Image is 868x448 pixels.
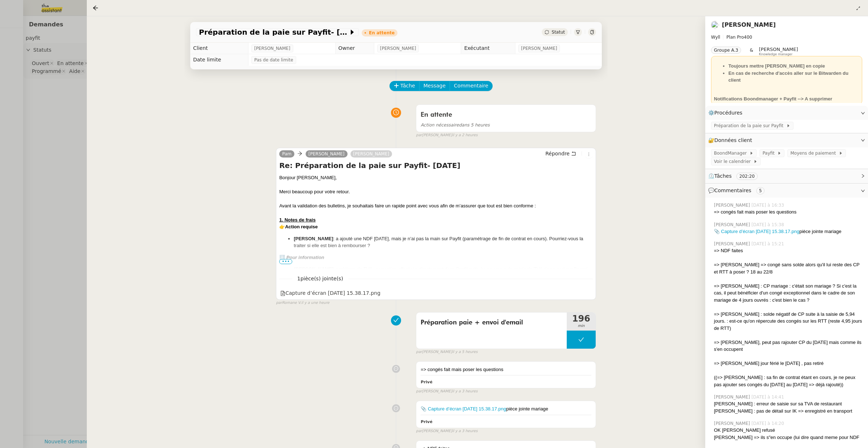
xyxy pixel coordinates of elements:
a: 📎 Capture d’écran [DATE] 15.38.17.png [421,406,506,412]
span: Répondre [545,150,570,157]
small: [PERSON_NAME] [416,428,477,434]
span: par [416,428,422,434]
div: ⏲️Tâches 202:20 [705,169,868,183]
span: [PERSON_NAME] [714,221,752,228]
span: par [416,132,422,138]
span: [PERSON_NAME] [759,47,798,52]
div: => congés fait mais poser les questions [421,366,591,373]
a: [PERSON_NAME] [350,151,392,157]
span: [PERSON_NAME] [714,241,752,247]
em: [PERSON_NAME] [294,266,333,272]
h4: Re: Préparation de la paie sur Payfit- [DATE] [279,160,593,171]
span: [DATE] à 14:41 [752,394,786,400]
button: Tâche [390,81,420,91]
small: [PERSON_NAME] [416,388,477,395]
span: Tâches [714,173,732,179]
span: Préparation paie + envoi d'email [421,317,562,328]
span: [PERSON_NAME] [714,202,752,208]
span: Préparation de la paie sur Payfit [714,122,786,129]
button: Message [419,81,450,91]
img: users%2Fs5ZqnzCQbyga4sPIHudugV6EOYh1%2Favatar%2Ff6a106e3-17a7-4927-8ddd-d7dea5208869 [711,21,719,29]
span: par [416,349,422,355]
em: : problème de TVA : correction effectuée directement dans Payfit suite à une erreur de saisie de ... [333,266,588,272]
strong: En cas de recherche d'accès aller sur le Bitwarden du client [728,70,848,83]
span: 💬 [708,188,767,193]
span: il y a 2 heures [452,132,478,138]
span: Commentaire [454,82,488,90]
span: Pas de date limite [254,56,293,64]
strong: Toujours mettre [PERSON_NAME] en copie [728,63,825,69]
span: Message [424,82,446,90]
span: Moyens de paiement [790,150,838,157]
span: [DATE] à 15:21 [752,241,786,247]
b: Privé [421,419,432,424]
span: par [416,388,422,395]
span: ⚙️ [708,109,746,117]
div: Merci beaucoup pour votre retour. [279,188,593,195]
div: => [PERSON_NAME] : solde négatif de CP suite à la saisie de 5,94 jours. : est-ce qu'on répercute ... [714,311,862,332]
button: Répondre [543,150,579,158]
div: ⚙️Procédures [705,106,868,120]
span: En attente [421,112,452,118]
span: [PERSON_NAME] [380,45,416,52]
span: il y a 5 heures [452,349,478,355]
span: ••• [279,259,292,264]
span: il y a une heure [301,300,329,306]
span: Tâche [400,82,415,90]
td: Client [190,43,248,54]
div: Bonjour [PERSON_NAME], [279,174,593,181]
span: Plan Pro [726,35,744,40]
span: Statut [552,30,565,35]
small: [PERSON_NAME] [416,132,477,138]
span: BoondManager [714,150,749,157]
span: [DATE] à 16:33 [752,202,786,208]
span: 1 [292,275,348,283]
span: [DATE] à 14:20 [752,420,786,427]
div: [PERSON_NAME] : pas de détail sur IK => enregistré en transport [714,408,862,415]
li: : a ajouté une NDF [DATE], mais je n’ai pas la main sur Payfit (paramétrage de fin de contrat en ... [294,235,593,249]
u: 1. Notes de frais [279,217,315,223]
div: 💬Commentaires 5 [705,184,868,198]
div: Capture d’écran [DATE] 15.38.17.png [280,289,380,297]
b: Privé [421,380,432,384]
button: Commentaire [450,81,493,91]
span: min [567,323,596,329]
span: Procédures [714,110,743,116]
span: [PERSON_NAME] [254,45,290,52]
span: par [276,300,282,306]
div: pièce jointe mariage [421,405,591,413]
div: ℹ️ [279,254,593,261]
div: 👉 [279,223,593,231]
span: Voir le calendrier [714,158,753,165]
span: [PERSON_NAME] [714,394,752,400]
span: Pam [282,151,292,156]
small: [PERSON_NAME] [416,349,477,355]
div: OK [PERSON_NAME] refusé [714,427,862,434]
nz-tag: 202:20 [736,173,757,180]
div: 🔐Données client [705,133,868,147]
span: Payfit [762,150,777,157]
span: 196 [567,314,596,323]
span: Knowledge manager [759,52,793,56]
small: Romane V. [276,300,329,306]
span: pièce(s) jointe(s) [301,276,343,281]
td: Exécutant [461,43,515,54]
span: [DATE] à 15:38 [752,221,786,228]
nz-tag: 5 [756,187,765,194]
td: Owner [335,43,374,54]
div: => [PERSON_NAME], peut pas rajouter CP du [DATE] mais comme ils s'en occupent [714,339,862,353]
div: => congés fait mais poser les questions [714,208,862,216]
span: Préparation de la paie sur Payfit- [DATE] [199,29,349,36]
span: [PERSON_NAME] [521,45,557,52]
span: 🔐 [708,136,755,145]
span: ⏲️ [708,173,763,179]
div: => NDF faites [714,247,862,254]
span: [PERSON_NAME] [714,420,752,427]
div: pièce jointe mariage [714,228,862,235]
em: Pour information [286,255,324,260]
span: Wyll [711,35,720,40]
span: 400 [744,35,752,40]
div: => [PERSON_NAME] => congé sans solde alors qu'il lui reste des CP et RTT à poser ? 18 au 22/8 [714,261,862,275]
div: [PERSON_NAME] : erreur de saisie sur sa TVA de restaurant [714,400,862,408]
div: ((=> [PERSON_NAME] : sa fin de contrat étant en cours, je ne peux pas ajouter ses congés du [DATE... [714,374,862,388]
